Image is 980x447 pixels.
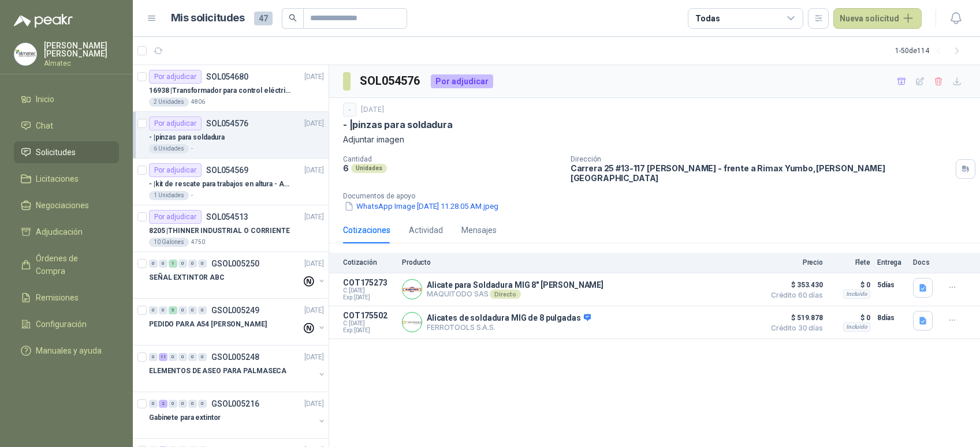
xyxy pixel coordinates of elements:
span: Chat [36,119,53,132]
p: - | kit de rescate para trabajos en altura - ADJUNTAR FICHA TECNICA [149,179,293,190]
a: Licitaciones [14,168,119,190]
div: Mensajes [461,224,497,236]
div: 0 [198,353,207,361]
p: 16938 | Transformador para control eléctrico 440/220/110 - 45O VA. [149,85,293,96]
div: Por adjudicar [149,163,202,177]
a: Remisiones [14,287,119,309]
div: 11 [159,353,167,361]
p: [DATE] [304,72,324,82]
span: Inicio [36,93,54,106]
h3: SOL054576 [360,72,422,90]
p: [DATE] [304,399,324,410]
span: Manuales y ayuda [36,344,102,357]
img: Company Logo [14,43,36,65]
a: Configuración [14,313,119,335]
p: COT175502 [343,311,395,320]
a: Por adjudicarSOL054576[DATE] - |pinzas para soldadura6 Unidades- [133,112,329,159]
p: $ 0 [830,311,870,325]
a: Chat [14,115,119,137]
p: [DATE] [361,104,384,115]
p: Carrera 25 #13-117 [PERSON_NAME] - frente a Rimax Yumbo , [PERSON_NAME][GEOGRAPHIC_DATA] [571,163,951,183]
span: Negociaciones [36,199,89,212]
span: 47 [254,12,273,25]
p: GSOL005250 [211,260,259,268]
img: Company Logo [403,313,422,332]
p: 5 días [877,278,906,292]
span: search [289,14,297,22]
div: 2 Unidades [149,97,189,107]
div: 0 [198,306,207,314]
p: Cotización [343,258,395,266]
a: Manuales y ayuda [14,340,119,362]
a: Adjudicación [14,221,119,243]
p: GSOL005249 [211,306,259,314]
p: Alicates de soldadura MIG de 8 pulgadas [427,313,591,324]
p: Alicate para Soldadura MIG 8" [PERSON_NAME] [427,280,603,290]
p: Producto [402,258,758,266]
p: SOL054576 [206,119,248,127]
div: 0 [198,400,207,408]
span: $ 519.878 [765,311,823,325]
span: Adjudicación [36,226,83,238]
p: [DATE] [304,118,324,129]
p: COT175273 [343,278,395,287]
p: Gabinete para extintor [149,412,221,423]
p: 4750 [191,238,205,247]
p: Dirección [571,155,951,163]
p: [DATE] [304,212,324,223]
div: Por adjudicar [149,210,202,224]
span: Exp: [DATE] [343,327,395,334]
div: Por adjudicar [149,117,202,130]
a: Solicitudes [14,141,119,163]
p: ELEMENTOS DE ASEO PARA PALMASECA [149,366,286,377]
span: Exp: [DATE] [343,294,395,301]
button: WhatsApp Image [DATE] 11.28.05 AM.jpeg [343,200,500,212]
div: Incluido [843,322,870,332]
a: Por adjudicarSOL054513[DATE] 8205 |THINNER INDUSTRIAL O CORRIENTE10 Galones4750 [133,205,329,252]
div: 0 [159,260,167,268]
a: Negociaciones [14,194,119,216]
span: Crédito 60 días [765,292,823,299]
h1: Mis solicitudes [171,10,245,27]
a: 0 2 0 0 0 0 GSOL005216[DATE] Gabinete para extintor [149,397,326,434]
p: Almatec [44,60,119,67]
p: [DATE] [304,258,324,269]
div: 5 [169,306,177,314]
p: - | pinzas para soldadura [343,119,453,131]
div: Por adjudicar [149,70,202,84]
a: Por adjudicarSOL054680[DATE] 16938 |Transformador para control eléctrico 440/220/110 - 45O VA.2 U... [133,65,329,112]
div: 0 [169,400,177,408]
p: SOL054569 [206,166,248,174]
div: 0 [178,306,187,314]
div: 0 [198,260,207,268]
div: Directo [490,290,520,299]
div: 0 [178,400,187,408]
div: 0 [188,260,197,268]
p: MAQUITODO SAS [427,290,603,299]
div: 0 [149,260,158,268]
div: Cotizaciones [343,224,390,236]
span: Crédito 30 días [765,325,823,332]
div: 0 [149,306,158,314]
span: C: [DATE] [343,320,395,327]
div: Unidades [351,164,387,173]
p: Adjuntar imagen [343,133,966,146]
p: Entrega [877,258,906,266]
p: - | pinzas para soldadura [149,132,225,143]
span: Remisiones [36,291,79,304]
div: Todas [695,12,720,25]
p: SEÑAL EXTINTOR ABC [149,272,225,283]
a: Inicio [14,88,119,110]
p: SOL054513 [206,213,248,221]
div: 1 - 50 de 114 [895,42,966,60]
p: [DATE] [304,352,324,363]
p: 4806 [191,97,205,107]
div: 0 [188,353,197,361]
div: 0 [178,353,187,361]
p: [DATE] [304,165,324,176]
div: 10 Galones [149,238,189,247]
div: 0 [169,353,177,361]
div: 0 [149,353,158,361]
a: Órdenes de Compra [14,247,119,282]
span: Licitaciones [36,172,79,185]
